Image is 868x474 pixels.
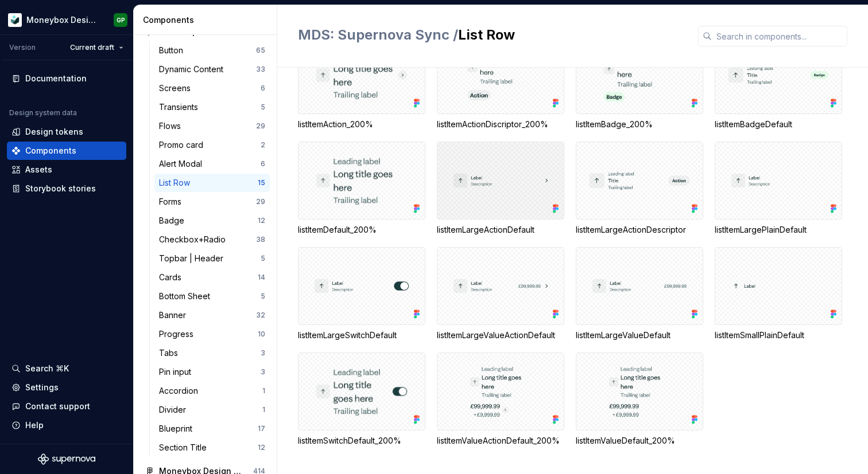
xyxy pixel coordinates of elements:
[154,438,270,457] a: Section Title12
[26,14,100,26] div: Moneybox Design System
[715,119,842,130] div: listItemBadgeDefault
[159,272,186,283] div: Cards
[159,404,191,416] div: Divider
[159,347,183,359] div: Tabs
[256,46,265,55] div: 65
[154,344,270,362] a: Tabs3
[154,325,270,343] a: Progress10
[715,247,842,341] div: listItemSmallPlainDefault
[7,160,126,179] a: Assets
[154,249,270,268] a: Topbar | Header5
[159,120,185,132] div: Flows
[576,352,703,446] div: listItemValueDefault_200%
[715,224,842,236] div: listItemLargePlainDefault
[159,366,196,378] div: Pin input
[159,385,203,397] div: Accordion
[154,60,270,79] a: Dynamic Content33
[712,26,847,46] input: Search in components...
[117,15,125,25] div: GP
[154,382,270,400] a: Accordion1
[154,174,270,192] a: List Row15
[298,330,425,341] div: listItemLargeSwitchDefault
[437,142,564,236] div: listItemLargeActionDefault
[159,215,189,226] div: Badge
[256,235,265,244] div: 38
[159,423,197,434] div: Blueprint
[25,145,76,156] div: Components
[9,108,77,117] div: Design system data
[154,401,270,419] a: Divider1
[258,216,265,225] div: 12
[9,43,36,52] div: Version
[298,435,425,446] div: listItemSwitchDefault_200%
[7,123,126,141] a: Design tokens
[25,126,83,138] div: Design tokens
[437,119,564,130] div: listItemActionDiscriptor_200%
[154,41,270,60] a: Button65
[159,158,207,170] div: Alert Modal
[258,443,265,452] div: 12
[261,348,265,358] div: 3
[159,139,208,151] div: Promo card
[25,183,96,194] div: Storybook stories
[298,26,684,44] h2: List Row
[256,122,265,131] div: 29
[7,397,126,416] button: Contact support
[25,363,69,374] div: Search ⌘K
[258,330,265,339] div: 10
[154,155,270,173] a: Alert Modal6
[154,363,270,381] a: Pin input3
[159,196,186,207] div: Forms
[261,159,265,169] div: 6
[437,247,564,341] div: listItemLargeValueActionDefault
[159,310,191,321] div: Banner
[262,405,265,414] div: 1
[258,424,265,433] div: 17
[437,224,564,236] div: listItemLargeActionDefault
[159,177,195,189] div: List Row
[7,359,126,378] button: Search ⌘K
[154,230,270,249] a: Checkbox+Radio38
[437,352,564,446] div: listItemValueActionDefault_200%
[25,164,52,175] div: Assets
[7,69,126,88] a: Documentation
[437,36,564,130] div: listItemActionDiscriptor_200%
[261,103,265,112] div: 5
[154,117,270,135] a: Flows29
[159,45,188,56] div: Button
[261,254,265,263] div: 5
[143,14,272,26] div: Components
[715,330,842,341] div: listItemSmallPlainDefault
[298,26,458,43] span: MDS: Supernova Sync /
[7,142,126,160] a: Components
[8,13,22,27] img: 9de6ca4a-8ec4-4eed-b9a2-3d312393a40a.png
[70,43,114,52] span: Current draft
[437,435,564,446] div: listItemValueActionDefault_200%
[261,367,265,377] div: 3
[159,442,211,453] div: Section Title
[159,83,195,94] div: Screens
[576,36,703,130] div: listItemBadge_200%
[154,79,270,97] a: Screens6
[576,224,703,236] div: listItemLargeActionDescriptor
[38,453,95,465] svg: Supernova Logo
[154,420,270,438] a: Blueprint17
[154,287,270,305] a: Bottom Sheet5
[576,247,703,341] div: listItemLargeValueDefault
[7,179,126,198] a: Storybook stories
[576,142,703,236] div: listItemLargeActionDescriptor
[261,292,265,301] div: 5
[159,234,230,245] div: Checkbox+Radio
[298,142,425,236] div: listItemDefault_200%
[256,311,265,320] div: 32
[154,268,270,287] a: Cards14
[298,224,425,236] div: listItemDefault_200%
[261,140,265,150] div: 2
[298,36,425,130] div: listItemAction_200%
[25,73,87,84] div: Documentation
[715,36,842,130] div: listItemBadgeDefault
[261,84,265,93] div: 6
[576,435,703,446] div: listItemValueDefault_200%
[7,378,126,397] a: Settings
